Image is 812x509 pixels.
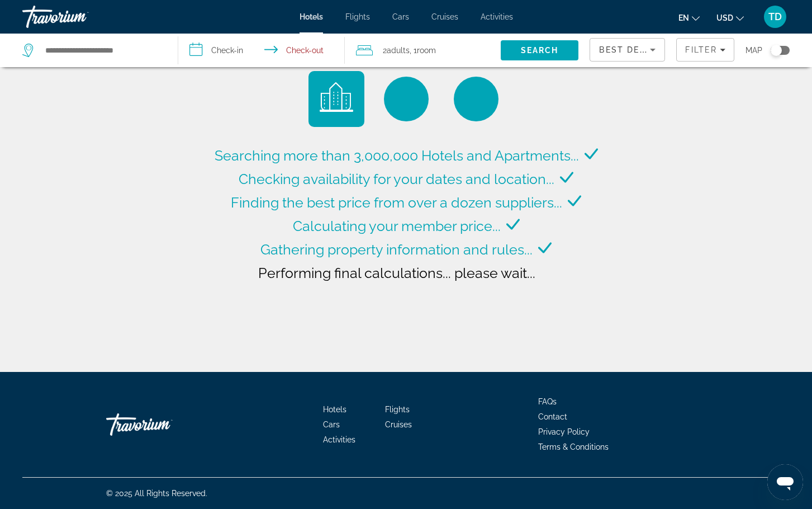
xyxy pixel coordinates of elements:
a: Cars [323,420,340,429]
span: Searching more than 3,000,000 Hotels and Apartments... [215,147,579,164]
span: 2 [383,43,410,58]
a: Travorium [22,2,134,31]
button: Toggle map [762,45,790,55]
span: Map [745,43,762,58]
span: TD [768,11,782,22]
button: Filters [676,38,734,62]
span: Search [521,46,559,55]
a: Hotels [300,12,323,21]
a: Cruises [385,420,412,429]
button: Change language [678,10,700,26]
span: Best Deals [599,45,657,54]
span: © 2025 All Rights Reserved. [106,489,207,498]
span: Performing final calculations... please wait... [258,265,535,281]
span: Filter [685,45,717,54]
a: Activities [323,435,355,444]
a: FAQs [538,397,557,406]
span: USD [716,13,733,22]
a: Terms & Conditions [538,442,609,451]
a: Cars [392,12,409,21]
button: Travelers: 2 adults, 0 children [345,34,501,67]
button: Search [501,40,578,60]
mat-select: Sort by [599,43,656,56]
a: Contact [538,412,567,421]
span: Checking availability for your dates and location... [239,171,554,187]
a: Cruises [431,12,458,21]
button: User Menu [761,5,790,29]
span: Finding the best price from over a dozen suppliers... [231,194,562,211]
a: Activities [481,12,513,21]
span: Gathering property information and rules... [260,241,533,258]
span: Room [417,46,436,55]
input: Search hotel destination [44,42,161,59]
span: , 1 [410,43,436,58]
a: Hotels [323,405,346,414]
a: Go Home [106,408,218,441]
a: Privacy Policy [538,427,590,436]
a: Flights [345,12,370,21]
button: Select check in and out date [178,34,345,67]
span: Calculating your member price... [293,218,501,234]
iframe: Pulsante per aprire la finestra di messaggistica [767,464,803,500]
button: Change currency [716,10,744,26]
span: Adults [387,46,410,55]
a: Flights [385,405,410,414]
span: en [678,13,689,22]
